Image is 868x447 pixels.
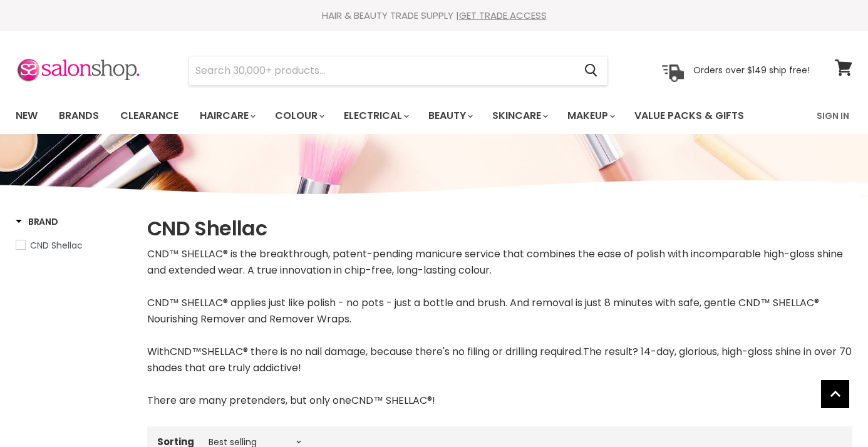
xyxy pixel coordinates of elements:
a: Skincare [483,103,555,129]
a: Beauty [419,103,480,129]
a: CND Shellac [16,239,132,252]
span: With [147,344,170,359]
a: Colour [266,103,332,129]
span: CND™ SHELLAC® applies just like polish - no pots - just a bottle and brush. And removal is just 8... [147,295,819,326]
ul: Main menu [6,98,782,134]
input: Search [189,56,574,85]
span: CND™ SHELLAC® is the breakthrough, patent-pending manicure service that combines the ease of poli... [147,247,843,277]
span: SHELLAC® there is no nail damage, because there's no filing or drilling required. [202,344,583,359]
a: Value Packs & Gifts [625,103,753,129]
a: Haircare [190,103,263,129]
span: There are many pretenders, but only one [147,393,351,408]
a: GET TRADE ACCESS [459,9,547,22]
a: Brands [49,103,108,129]
a: Makeup [558,103,623,129]
a: Sign In [809,103,857,129]
label: Sorting [157,436,194,447]
span: CND™ SHELLAC®! [351,393,435,408]
span: CND™ [170,344,202,359]
h3: Brand [16,215,58,228]
a: New [6,103,47,129]
p: Orders over $149 ship free! [693,64,810,76]
a: Electrical [334,103,416,129]
h1: CND Shellac [147,215,852,242]
a: Clearance [111,103,188,129]
form: Product [189,56,608,86]
span: CND Shellac [30,239,83,252]
button: Search [574,56,607,85]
